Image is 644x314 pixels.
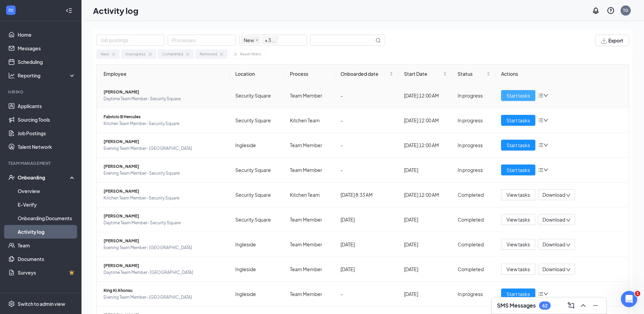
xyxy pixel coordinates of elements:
[496,65,629,83] th: Actions
[458,241,490,248] div: Completed
[341,290,393,298] div: -
[230,257,284,282] td: Ingleside
[97,65,230,83] th: Employee
[507,290,530,298] span: Start tasks
[284,108,335,133] td: Kitchen Team
[544,143,548,147] span: down
[566,300,576,311] button: ComposeMessage
[635,291,640,296] span: 1
[230,207,284,232] td: Security Square
[93,5,139,16] h1: Activity log
[542,303,548,309] div: 62
[341,241,393,248] div: [DATE]
[230,232,284,257] td: Ingleside
[104,114,224,120] span: Fabricio B Hercules
[104,244,224,251] span: Evening Team Member- [GEOGRAPHIC_DATA]
[18,72,76,79] div: Reporting
[230,83,284,108] td: Security Square
[542,241,565,248] span: Download
[458,117,490,124] div: In progress
[404,290,447,298] div: [DATE]
[230,108,284,133] td: Security Square
[7,7,14,14] svg: WorkstreamLogo
[104,213,224,220] span: [PERSON_NAME]
[8,300,15,307] svg: Settings
[542,191,565,198] span: Download
[18,266,76,279] a: SurveysCrown
[284,133,335,158] td: Team Member
[341,117,393,124] div: -
[230,65,284,83] th: Location
[501,289,535,299] button: Start tasks
[341,141,393,149] div: -
[101,51,109,57] div: New
[542,216,565,223] span: Download
[18,198,76,211] a: E-Verify
[126,51,146,57] div: In progress
[18,113,76,126] a: Sourcing Tools
[501,239,535,250] button: View tasks
[507,265,530,273] span: View tasks
[566,243,571,247] span: down
[18,55,76,69] a: Scheduling
[458,191,490,198] div: Completed
[18,41,76,55] a: Messages
[104,269,224,276] span: Daytime Team Member- [GEOGRAPHIC_DATA]
[230,182,284,207] td: Security Square
[592,6,600,15] svg: Notifications
[544,168,548,172] span: down
[538,118,544,123] span: bars
[104,89,224,95] span: [PERSON_NAME]
[284,158,335,182] td: Team Member
[240,51,261,57] div: Reset filters
[284,182,335,207] td: Kitchen Team
[566,218,571,223] span: down
[18,28,76,41] a: Home
[538,167,544,173] span: bars
[284,65,335,83] th: Process
[262,36,279,44] span: + 3 ...
[404,166,447,174] div: [DATE]
[104,95,224,102] span: Daytime Team Member- Security Square
[104,138,224,145] span: [PERSON_NAME]
[104,120,224,127] span: Kitchen Team Member- Security Square
[8,89,74,95] div: Hiring
[18,140,76,154] a: Talent Network
[591,301,600,310] svg: Minimize
[595,35,629,46] button: Export
[341,92,393,99] div: -
[399,65,453,83] th: Start Date
[404,141,447,149] div: [DATE] 12:00 AM
[341,166,393,174] div: -
[104,220,224,226] span: Daytime Team Member- Security Square
[18,225,76,239] a: Activity log
[18,252,76,266] a: Documents
[404,216,447,223] div: [DATE]
[104,188,224,195] span: [PERSON_NAME]
[18,99,76,113] a: Applicants
[507,141,530,149] span: Start tasks
[341,265,393,273] div: [DATE]
[579,301,587,310] svg: ChevronUp
[404,265,447,273] div: [DATE]
[18,184,76,198] a: Overview
[104,195,224,202] span: Kitchen Team Member- Security Square
[284,207,335,232] td: Team Member
[104,163,224,170] span: [PERSON_NAME]
[66,7,72,14] svg: Collapse
[162,51,183,57] div: Completed
[341,191,393,198] div: [DATE] 8:33 AM
[241,36,260,44] span: New
[200,51,217,57] div: Removed
[621,291,637,307] iframe: Intercom live chat
[341,70,388,77] span: Onboarded date
[458,216,490,223] div: Completed
[567,301,575,310] svg: ComposeMessage
[501,164,535,175] button: Start tasks
[538,93,544,98] span: bars
[104,170,224,177] span: Evening Team Member- Security Square
[18,300,65,307] div: Switch to admin view
[544,118,548,123] span: down
[8,160,74,166] div: Team Management
[501,140,535,151] button: Start tasks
